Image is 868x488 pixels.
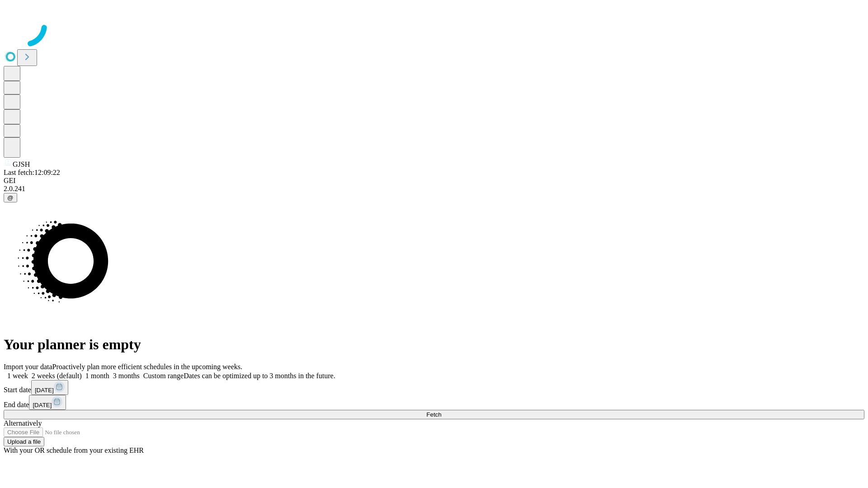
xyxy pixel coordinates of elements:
[4,410,864,419] button: Fetch
[4,395,864,410] div: End date
[32,372,82,380] span: 2 weeks (default)
[52,363,242,371] span: Proactively plan more efficient schedules in the upcoming weeks.
[29,395,66,410] button: [DATE]
[143,372,184,380] span: Custom range
[4,363,52,371] span: Import your data
[4,185,864,193] div: 2.0.241
[4,336,864,353] h1: Your planner is empty
[4,380,864,395] div: Start date
[4,437,44,446] button: Upload a file
[7,194,14,201] span: @
[85,372,109,380] span: 1 month
[4,446,144,454] span: With your OR schedule from your existing EHR
[13,160,30,168] span: GJSH
[7,372,28,380] span: 1 week
[4,177,864,185] div: GEI
[4,169,60,176] span: Last fetch: 12:09:22
[426,411,441,418] span: Fetch
[113,372,140,380] span: 3 months
[33,402,52,408] span: [DATE]
[4,193,17,202] button: @
[31,380,68,395] button: [DATE]
[35,387,54,394] span: [DATE]
[184,372,335,380] span: Dates can be optimized up to 3 months in the future.
[4,419,42,427] span: Alternatively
